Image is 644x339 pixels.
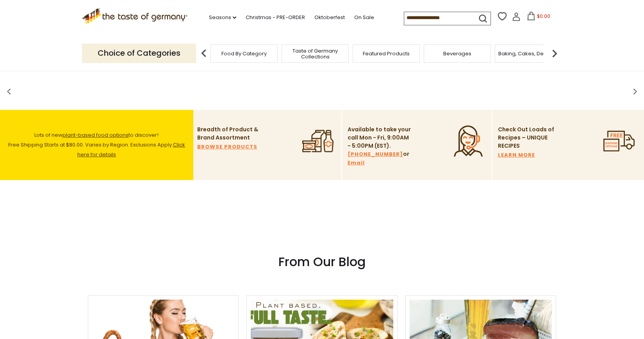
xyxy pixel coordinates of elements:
a: plant-based food options [62,131,128,139]
a: Christmas - PRE-ORDER [246,13,305,22]
span: Lots of new to discover! Free Shipping Starts at $80.00. Varies by Region. Exclusions Apply. [8,131,185,158]
a: Seasons [209,13,236,22]
img: previous arrow [196,46,212,61]
a: Featured Products [363,51,410,56]
a: On Sale [354,13,374,22]
p: Choice of Categories [82,44,196,63]
a: [PHONE_NUMBER] [348,150,403,159]
img: next arrow [547,46,562,61]
h3: From Our Blog [88,254,557,270]
a: Beverages [443,51,471,56]
a: Taste of Germany Collections [284,48,346,60]
button: $0.00 [522,12,555,23]
a: Food By Category [221,51,267,56]
span: $0.00 [537,13,550,19]
a: LEARN MORE [498,151,535,159]
a: Oktoberfest [314,13,345,22]
p: Check Out Loads of Recipes – UNIQUE RECIPES [498,125,555,150]
a: Baking, Cakes, Desserts [498,51,559,56]
p: Available to take your call Mon - Fri, 9:00AM - 5:00PM (EST). or [348,125,412,167]
p: Breadth of Product & Brand Assortment [197,125,262,142]
a: BROWSE PRODUCTS [197,143,257,151]
a: Email [348,159,365,167]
